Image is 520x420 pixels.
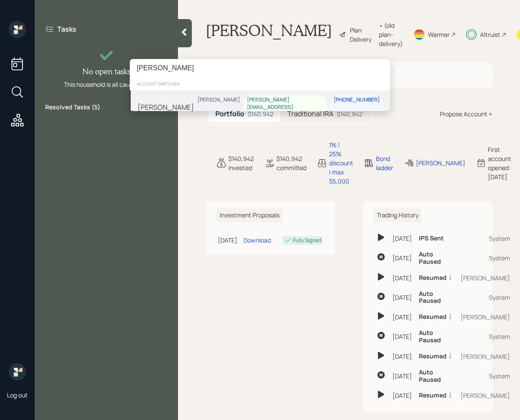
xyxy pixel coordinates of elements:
div: [PHONE_NUMBER] [334,96,380,104]
div: [PERSON_NAME] [197,96,240,104]
div: [PERSON_NAME] [138,102,194,112]
div: [PERSON_NAME][EMAIL_ADDRESS][DOMAIN_NAME] [247,96,323,118]
div: account switcher [130,77,390,90]
input: Type a command or search… [130,59,390,77]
